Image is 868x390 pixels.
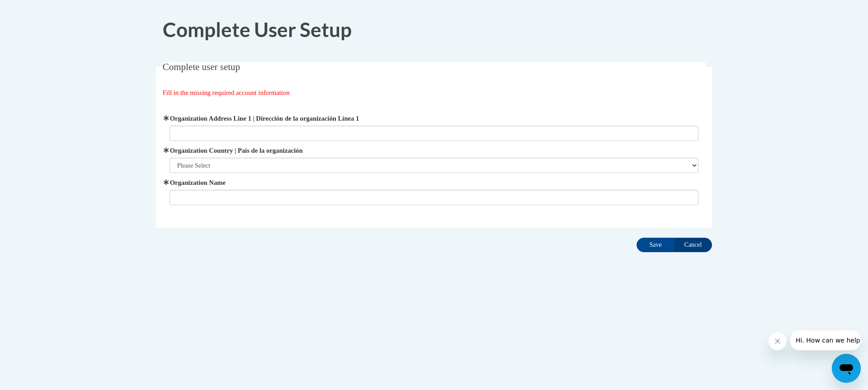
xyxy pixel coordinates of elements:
[170,146,699,155] label: Organization Country | País de la organización
[832,354,861,383] iframe: Button to launch messaging window
[170,113,699,123] label: Organization Address Line 1 | Dirección de la organización Línea 1
[170,190,699,205] input: Metadata input
[163,61,240,72] span: Complete user setup
[769,332,787,350] iframe: Close message
[163,89,290,96] span: Fill in the missing required account information
[163,18,352,41] span: Complete User Setup
[637,238,675,252] input: Save
[674,238,712,252] input: Cancel
[170,126,699,141] input: Metadata input
[170,178,699,188] label: Organization Name
[790,330,861,350] iframe: Message from company
[5,6,73,14] span: Hi. How can we help?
